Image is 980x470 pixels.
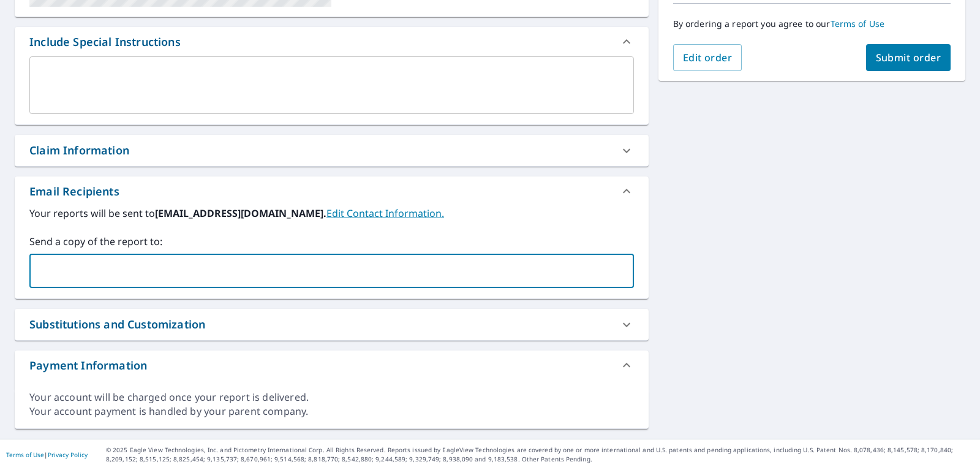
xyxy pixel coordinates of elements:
[15,27,649,56] div: Include Special Instructions
[831,18,885,29] a: Terms of Use
[106,445,974,464] p: © 2025 Eagle View Technologies, Inc. and Pictometry International Corp. All Rights Reserved. Repo...
[29,357,147,374] div: Payment Information
[866,44,951,71] button: Submit order
[15,135,649,166] div: Claim Information
[6,450,44,459] a: Terms of Use
[29,316,205,333] div: Substitutions and Customization
[29,183,119,200] div: Email Recipients
[673,18,951,29] p: By ordering a report you agree to our
[29,206,634,221] label: Your reports will be sent to
[15,351,649,380] div: Payment Information
[876,51,941,64] span: Submit order
[326,207,444,220] a: EditContactInfo
[683,51,733,64] span: Edit order
[6,451,88,458] p: |
[15,176,649,206] div: Email Recipients
[15,309,649,340] div: Substitutions and Customization
[29,142,129,159] div: Claim Information
[29,34,181,50] div: Include Special Instructions
[29,390,634,404] div: Your account will be charged once your report is delivered.
[29,404,634,419] div: Your account payment is handled by your parent company.
[155,207,326,220] b: [EMAIL_ADDRESS][DOMAIN_NAME].
[29,234,634,249] label: Send a copy of the report to:
[48,450,88,459] a: Privacy Policy
[673,44,742,71] button: Edit order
